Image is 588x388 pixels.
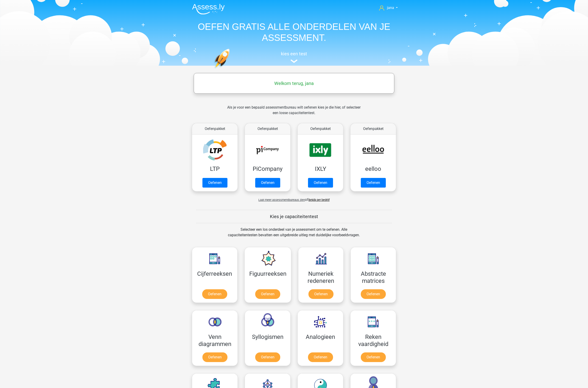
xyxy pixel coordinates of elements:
h5: Welkom terug, jana [196,81,392,86]
a: Oefenen [202,178,227,188]
img: Assessly [192,4,225,14]
span: jana [387,6,394,10]
a: Oefenen [361,178,386,188]
a: Oefenen [361,289,386,299]
h1: OEFEN GRATIS ALLE ONDERDELEN VAN JE ASSESSMENT. [188,21,400,43]
a: Oefenen [202,289,227,299]
img: oefenen [214,49,247,90]
div: Als je voor een bepaald assessmentbureau wilt oefenen kies je die hier, of selecteer een losse ca... [224,105,364,121]
h5: Kies je capaciteitentest [196,214,392,219]
a: Oefenen [255,289,280,299]
a: kies een test [188,51,400,63]
a: Oefenen [361,352,386,362]
div: of [188,193,400,202]
a: Bekijk per bedrijf [308,198,330,202]
span: Laat meer assessmentbureaus zien [258,198,305,202]
img: assessment [291,59,297,63]
a: Oefenen [308,178,333,188]
a: Oefenen [255,352,280,362]
h5: kies een test [188,51,400,56]
a: jana [377,5,400,11]
a: Oefenen [202,352,227,362]
div: Selecteer een los onderdeel van je assessment om te oefenen. Alle capaciteitentesten bevatten een... [224,227,364,243]
a: Oefenen [308,289,333,299]
a: Oefenen [308,352,333,362]
a: Oefenen [255,178,280,188]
